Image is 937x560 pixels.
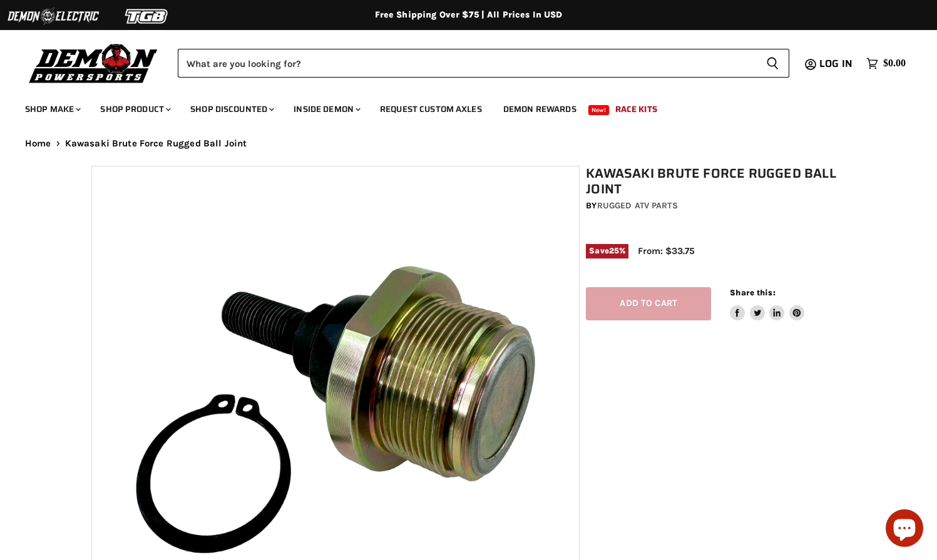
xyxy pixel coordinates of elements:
[860,54,912,73] a: $0.00
[586,199,852,213] div: by
[883,58,906,69] span: $0.00
[181,96,282,122] a: Shop Discounted
[6,4,100,28] img: Demon Electric Logo 2
[284,96,368,122] a: Inside Demon
[25,41,162,85] img: Demon Powersports
[16,96,88,122] a: Shop Make
[100,4,194,28] img: TGB Logo 2
[16,91,903,122] ul: Main menu
[25,138,51,149] a: Home
[730,287,804,320] aside: Share this:
[91,96,178,122] a: Shop Product
[65,138,247,149] span: Kawasaki Brute Force Rugged Ball Joint
[178,49,789,78] form: Product
[588,105,610,115] span: New!
[586,166,852,197] h1: Kawasaki Brute Force Rugged Ball Joint
[814,58,860,69] a: Log in
[597,200,678,211] a: Rugged ATV Parts
[819,56,853,71] span: Log in
[882,509,927,550] inbox-online-store-chat: Shopify online store chat
[730,288,775,297] span: Share this:
[756,49,789,78] button: Search
[178,49,756,78] input: Search
[638,245,695,257] span: From: $33.75
[606,96,667,122] a: Race Kits
[494,96,586,122] a: Demon Rewards
[371,96,491,122] a: Request Custom Axles
[609,246,619,255] span: 25
[586,244,628,258] span: Save %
